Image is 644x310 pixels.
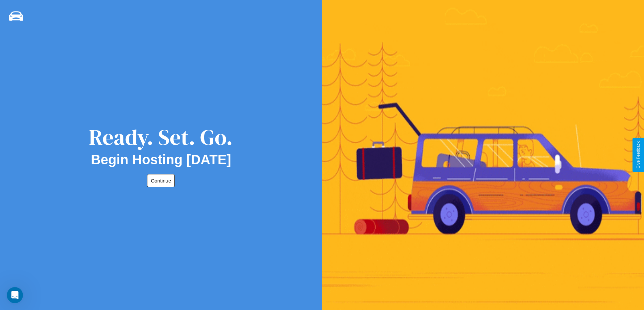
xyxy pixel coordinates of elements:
div: Ready. Set. Go. [89,122,233,152]
h2: Begin Hosting [DATE] [91,152,231,167]
div: Give Feedback [636,141,641,169]
iframe: Intercom live chat [7,287,23,303]
button: Continue [147,174,175,187]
